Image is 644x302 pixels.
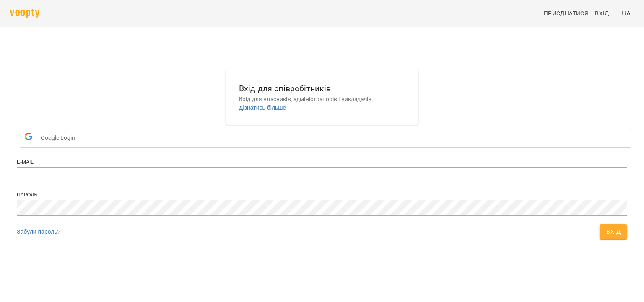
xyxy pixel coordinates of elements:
[41,129,79,146] span: Google Login
[618,5,634,21] button: UA
[606,227,621,237] span: Вхід
[232,75,412,119] button: Вхід для співробітниківВхід для власників, адміністраторів і викладачів.Дізнатись більше
[10,9,39,18] img: voopty.png
[600,224,627,239] button: Вхід
[239,104,286,111] a: Дізнатись більше
[20,128,631,147] button: Google Login
[17,159,627,166] div: E-mail
[540,6,592,21] a: Приєднатися
[17,191,627,199] div: Пароль
[622,9,631,18] span: UA
[17,228,60,235] a: Забули пароль?
[544,8,588,18] span: Приєднатися
[239,82,405,95] h6: Вхід для співробітників
[239,95,405,103] p: Вхід для власників, адміністраторів і викладачів.
[595,8,609,18] span: Вхід
[592,6,618,21] a: Вхід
